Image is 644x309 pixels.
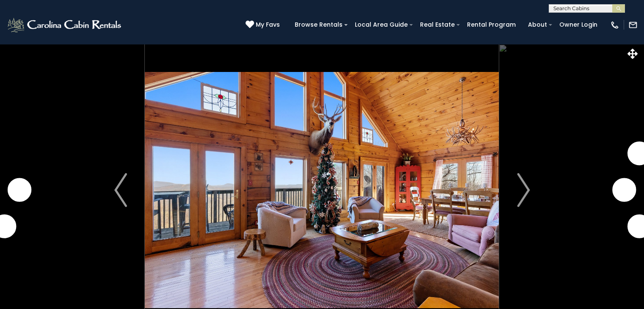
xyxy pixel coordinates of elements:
a: About [524,18,551,31]
a: Rental Program [463,18,520,31]
img: phone-regular-white.png [610,20,619,30]
a: Browse Rentals [290,18,347,31]
a: Owner Login [555,18,602,31]
a: Local Area Guide [351,18,412,31]
span: My Favs [256,20,280,29]
img: arrow [114,173,127,207]
a: My Favs [246,20,282,30]
a: Real Estate [416,18,459,31]
img: mail-regular-white.png [628,20,638,30]
img: White-1-2.png [6,17,124,33]
img: arrow [517,173,530,207]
